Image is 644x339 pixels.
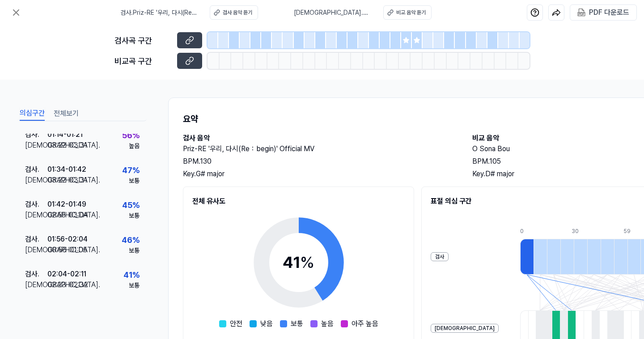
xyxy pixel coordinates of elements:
[47,129,83,140] div: 01:14 - 01:21
[47,164,86,175] div: 01:34 - 01:42
[25,245,47,255] div: [DEMOGRAPHIC_DATA] .
[183,156,454,167] div: BPM. 130
[54,106,79,121] button: 전체보기
[396,8,426,17] div: 비교 음악 듣기
[192,196,405,207] h2: 전체 유사도
[25,140,47,151] div: [DEMOGRAPHIC_DATA] .
[260,318,273,329] span: 낮음
[321,318,334,329] span: 높음
[294,8,373,17] span: [DEMOGRAPHIC_DATA] . O Sona Bou
[129,211,140,220] div: 보통
[25,175,47,186] div: [DEMOGRAPHIC_DATA] .
[47,210,89,220] div: 02:55 - 03:04
[47,269,86,280] div: 02:04 - 02:11
[291,318,303,329] span: 보통
[223,8,252,17] div: 검사 음악 듣기
[129,246,140,255] div: 보통
[230,318,242,329] span: 안전
[122,199,140,211] div: 45 %
[122,234,140,246] div: 46 %
[25,269,47,280] div: 검사 .
[589,7,629,18] div: PDF 다운로드
[120,8,199,17] span: 검사 . Priz-RE '우리, 다시(Re：begin)' Official MV
[122,164,140,176] div: 47 %
[283,250,314,275] div: 41
[129,176,140,186] div: 보통
[47,234,88,245] div: 01:56 - 02:04
[47,245,87,255] div: 00:56 - 01:05
[577,8,585,17] img: PDF Download
[114,34,172,47] div: 검사곡 구간
[210,5,258,20] button: 검사 음악 듣기
[183,169,454,179] div: Key. G# major
[431,324,499,333] div: [DEMOGRAPHIC_DATA]
[530,8,539,17] img: help
[383,5,432,20] button: 비교 음악 듣기
[47,280,88,290] div: 02:23 - 02:32
[431,252,449,261] div: 검사
[300,253,314,272] span: %
[20,106,45,121] button: 의심구간
[25,210,47,220] div: [DEMOGRAPHIC_DATA] .
[183,144,454,154] h2: Priz-RE '우리, 다시(Re：begin)' Official MV
[129,141,140,151] div: 높음
[183,133,454,144] h2: 검사 음악
[352,318,378,329] span: 아주 높음
[572,227,585,235] div: 30
[25,129,47,140] div: 검사 .
[552,8,561,17] img: share
[25,234,47,245] div: 검사 .
[129,281,140,290] div: 보통
[122,129,140,141] div: 56 %
[25,164,47,175] div: 검사 .
[123,269,140,281] div: 41 %
[25,280,47,290] div: [DEMOGRAPHIC_DATA] .
[47,140,87,151] div: 03:22 - 03:31
[47,199,86,210] div: 01:42 - 01:49
[114,55,172,67] div: 비교곡 구간
[25,199,47,210] div: 검사 .
[623,227,637,235] div: 59
[47,175,87,186] div: 03:22 - 03:31
[576,5,631,20] button: PDF 다운로드
[520,227,534,235] div: 0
